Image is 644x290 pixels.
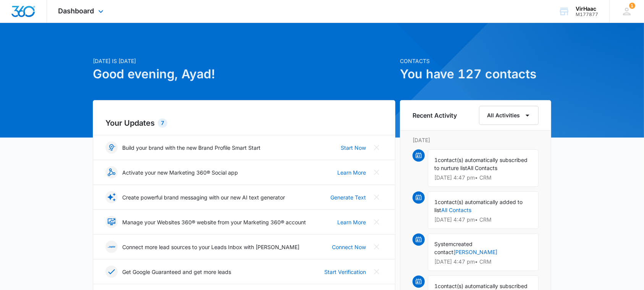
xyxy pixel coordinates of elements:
a: [PERSON_NAME] [453,249,497,255]
p: Activate your new Marketing 360® Social app [122,168,238,177]
div: 7 [158,118,167,128]
p: Build your brand with the new Brand Profile Smart Start [122,144,261,152]
p: [DATE] is [DATE] [93,57,395,65]
a: Learn More [337,218,366,226]
a: Learn More [337,168,366,177]
p: Get Google Guaranteed and get more leads [122,268,231,276]
a: Start Verification [324,268,366,276]
button: Close [371,166,383,178]
p: Contacts [400,57,551,65]
button: Close [371,241,383,253]
div: account id [576,12,598,17]
div: account name [576,6,598,12]
span: contact(s) automatically added to list [434,199,523,213]
a: All Contacts [441,207,471,213]
p: [DATE] [413,136,539,144]
h1: Good evening, Ayad! [93,65,395,83]
p: [DATE] 4:47 pm • CRM [434,259,532,264]
button: Close [371,216,383,228]
span: created contact [434,241,472,255]
h6: Recent Activity [413,111,457,120]
h1: You have 127 contacts [400,65,551,83]
p: Create powerful brand messaging with our new AI text generator [122,193,285,201]
button: Close [371,266,383,278]
p: Connect more lead sources to your Leads Inbox with [PERSON_NAME] [122,243,299,251]
span: contact(s) automatically subscribed to nurture list [434,157,527,171]
span: Dashboard [58,7,94,15]
p: [DATE] 4:47 pm • CRM [434,175,532,180]
span: 1 [434,283,438,289]
div: notifications count [629,3,635,9]
a: Start Now [341,144,366,152]
h2: Your Updates [105,117,383,129]
span: 1 [434,199,438,205]
button: All Activities [479,106,539,125]
p: Manage your Websites 360® website from your Marketing 360® account [122,218,306,226]
span: 1 [629,3,635,9]
a: Generate Text [330,193,366,201]
p: [DATE] 4:47 pm • CRM [434,217,532,222]
a: Connect Now [332,243,366,251]
span: 1 [434,157,438,163]
button: Close [371,191,383,203]
span: System [434,241,453,247]
span: All Contacts [467,165,497,171]
button: Close [371,141,383,154]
